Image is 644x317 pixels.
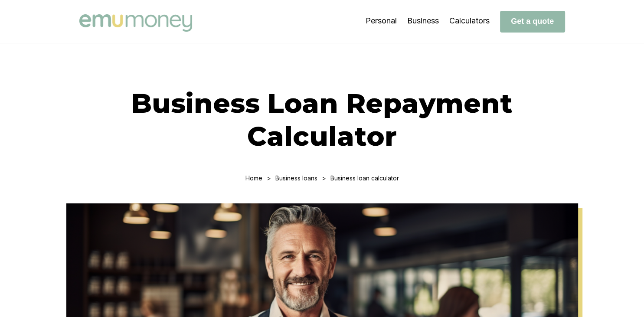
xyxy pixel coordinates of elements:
[79,14,192,32] img: Emu Money logo
[500,16,565,26] a: Get a quote
[500,11,565,33] button: Get a quote
[267,174,271,182] div: >
[79,87,565,153] h1: Business Loan Repayment Calculator
[322,174,326,182] div: >
[330,174,399,182] div: Business loan calculator
[275,174,317,182] a: Business loans
[245,174,262,182] a: Home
